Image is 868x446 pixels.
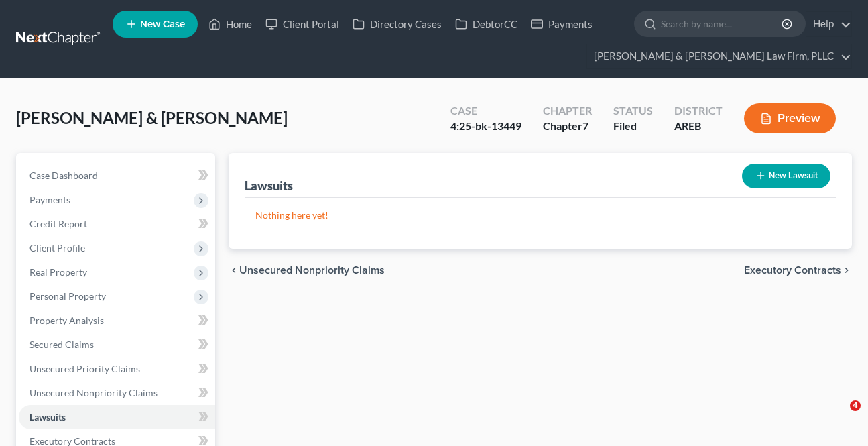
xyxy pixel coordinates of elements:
[29,290,106,302] span: Personal Property
[19,309,215,333] a: Property Analysis
[841,265,852,276] i: chevron_right
[19,381,215,405] a: Unsecured Nonpriority Claims
[19,164,215,188] a: Case Dashboard
[744,265,852,276] button: Executory Contracts chevron_right
[613,103,653,119] div: Status
[29,266,87,278] span: Real Property
[19,333,215,357] a: Secured Claims
[806,12,851,36] a: Help
[19,212,215,236] a: Credit Report
[674,103,723,119] div: District
[29,194,70,205] span: Payments
[744,265,841,276] span: Executory Contracts
[202,12,259,36] a: Home
[613,119,653,134] div: Filed
[674,119,723,134] div: AREB
[229,265,385,276] button: chevron_left Unsecured Nonpriority Claims
[29,339,94,350] span: Secured Claims
[742,164,830,188] button: New Lawsuit
[16,108,288,127] span: [PERSON_NAME] & [PERSON_NAME]
[822,400,855,433] iframe: Intercom live chat
[239,265,385,276] span: Unsecured Nonpriority Claims
[245,178,293,194] div: Lawsuits
[450,119,521,134] div: 4:25-bk-13449
[29,218,87,229] span: Credit Report
[524,12,599,36] a: Payments
[255,209,825,222] p: Nothing here yet!
[543,119,592,134] div: Chapter
[346,12,448,36] a: Directory Cases
[582,119,588,132] span: 7
[448,12,524,36] a: DebtorCC
[587,44,851,68] a: [PERSON_NAME] & [PERSON_NAME] Law Firm, PLLC
[29,242,85,254] span: Client Profile
[661,11,784,36] input: Search by name...
[229,265,239,276] i: chevron_left
[19,357,215,381] a: Unsecured Priority Claims
[29,363,140,374] span: Unsecured Priority Claims
[29,387,158,398] span: Unsecured Nonpriority Claims
[19,405,215,429] a: Lawsuits
[29,315,104,326] span: Property Analysis
[850,400,861,411] span: 4
[29,411,66,423] span: Lawsuits
[450,103,521,119] div: Case
[543,103,592,119] div: Chapter
[29,170,98,181] span: Case Dashboard
[259,12,346,36] a: Client Portal
[744,103,836,133] button: Preview
[140,19,185,30] span: New Case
